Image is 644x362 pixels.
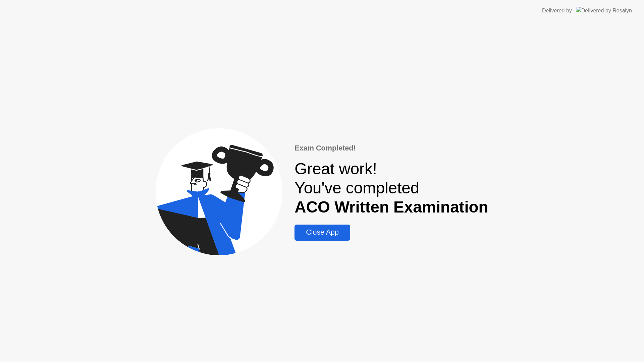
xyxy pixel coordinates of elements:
[576,7,632,14] img: Delivered by Rosalyn
[294,159,488,217] div: Great work! You've completed
[294,225,350,241] button: Close App
[294,198,488,216] b: ACO Written Examination
[297,228,348,237] div: Close App
[294,143,488,154] div: Exam Completed!
[542,7,572,15] div: Delivered by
